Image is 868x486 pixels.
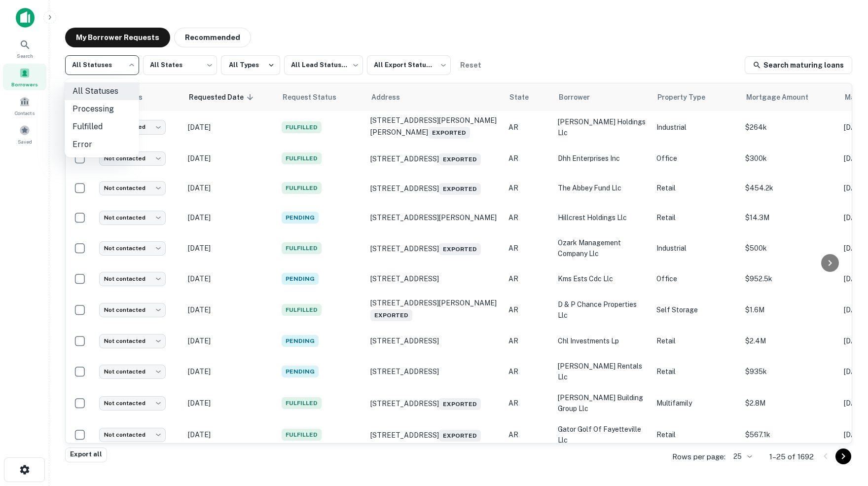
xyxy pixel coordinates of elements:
[65,136,139,153] li: Error
[65,118,139,136] li: Fulfilled
[819,407,868,454] iframe: Chat Widget
[65,100,139,118] li: Processing
[65,82,139,100] li: All Statuses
